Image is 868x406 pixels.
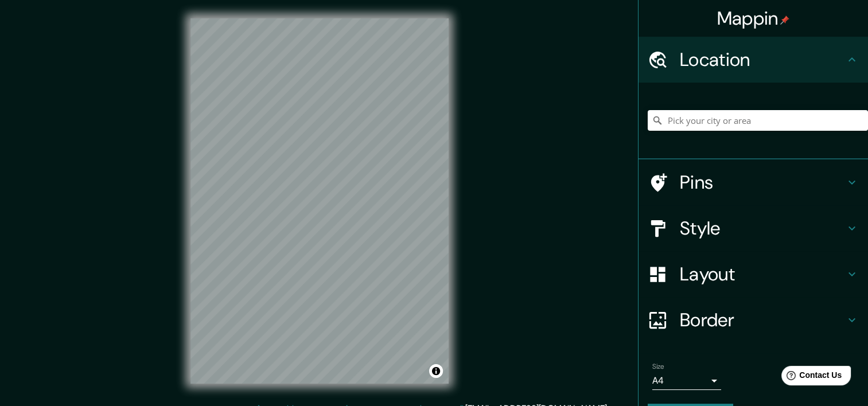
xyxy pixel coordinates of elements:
div: Style [639,205,868,251]
label: Size [652,362,664,372]
img: pin-icon.png [780,15,789,25]
div: Location [639,37,868,83]
div: Layout [639,251,868,297]
h4: Location [680,48,845,71]
div: Border [639,297,868,343]
div: A4 [652,372,721,390]
iframe: Help widget launcher [766,361,855,393]
h4: Layout [680,263,845,286]
h4: Style [680,217,845,240]
canvas: Map [190,18,449,384]
h4: Border [680,309,845,331]
input: Pick your city or area [648,110,868,131]
h4: Pins [680,171,845,194]
button: Toggle attribution [429,364,443,378]
h4: Mappin [717,7,790,30]
div: Pins [639,159,868,205]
